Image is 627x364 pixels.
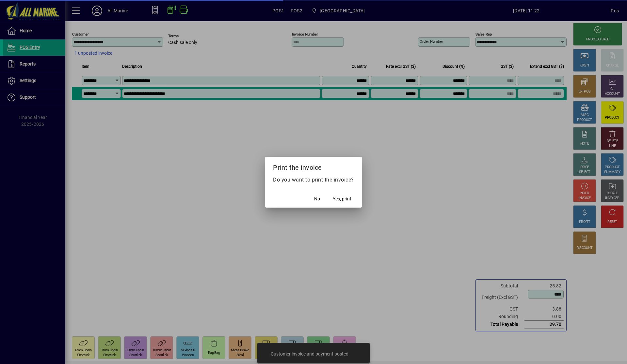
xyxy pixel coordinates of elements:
[314,196,320,202] span: No
[330,193,354,205] button: Yes, print
[273,176,354,184] p: Do you want to print the invoice?
[307,193,328,205] button: No
[265,157,362,176] h2: Print the invoice
[333,196,351,202] span: Yes, print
